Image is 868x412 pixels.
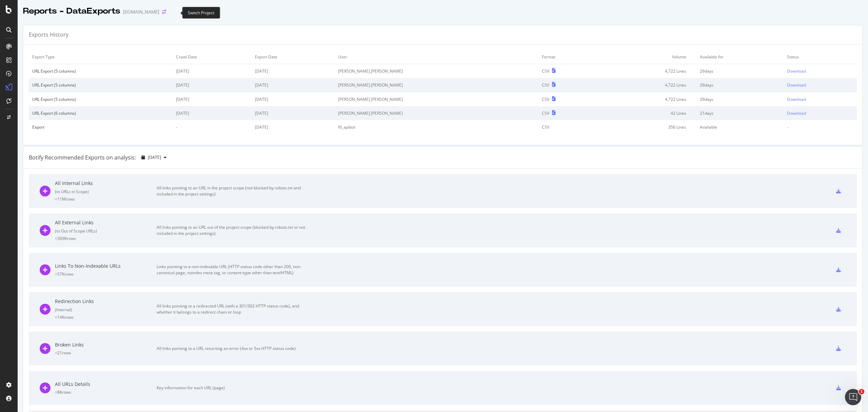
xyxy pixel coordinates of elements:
[836,346,841,351] div: csv-export
[542,110,549,116] div: CSV
[162,10,166,14] div: arrow-right-arrow-left
[252,64,335,78] td: [DATE]
[55,307,157,313] div: ( Internal )
[55,196,157,202] div: = 11M rows
[836,386,841,390] div: csv-export
[55,236,157,241] div: = 369K rows
[139,152,169,163] button: [DATE]
[55,189,157,194] div: ( to URLs in Scope )
[252,50,335,64] td: Export Date
[252,92,335,106] td: [DATE]
[55,219,157,226] div: All External Links
[836,307,841,312] div: csv-export
[32,82,169,88] div: URL Export (5 columns)
[182,7,220,19] div: Switch Project
[597,50,696,64] td: Volume
[335,78,538,92] td: [PERSON_NAME].[PERSON_NAME]
[55,263,157,269] div: Links To Non-Indexable URLs
[173,106,252,120] td: [DATE]
[597,64,696,78] td: 4,722 Lines
[32,124,169,130] div: Export
[55,180,157,187] div: All Internal Links
[335,92,538,106] td: [PERSON_NAME].[PERSON_NAME]
[787,110,806,116] div: Download
[173,92,252,106] td: [DATE]
[173,120,252,134] td: -
[157,185,309,197] div: All links pointing to an URL in the project scope (not blocked by robots.txt and included in the ...
[787,96,806,102] div: Download
[55,350,157,356] div: = 21 rows
[335,106,538,120] td: [PERSON_NAME].[PERSON_NAME]
[55,341,157,348] div: Broken Links
[597,92,696,106] td: 4,722 Lines
[696,106,783,120] td: 21 days
[787,68,806,74] div: Download
[157,303,309,315] div: All links pointing to a redirected URL (with a 301/302 HTTP status code), and whether it belongs ...
[29,154,136,162] div: Botify Recommended Exports on analysis:
[29,31,68,39] div: Exports History
[696,78,783,92] td: 29 days
[32,110,169,116] div: URL Export (6 columns)
[836,189,841,193] div: csv-export
[23,5,120,17] div: Reports - DataExports
[157,264,309,276] div: Links pointing to a non-indexable URL (HTTP status code other than 200, non-canonical page, noind...
[597,106,696,120] td: 42 Lines
[787,68,853,74] a: Download
[542,68,549,74] div: CSV
[538,50,597,64] td: Format
[335,50,538,64] td: User
[784,50,857,64] td: Status
[173,50,252,64] td: Crawl Date
[157,385,309,391] div: Key information for each URL (page)
[696,64,783,78] td: 29 days
[836,228,841,233] div: csv-export
[542,82,549,88] div: CSV
[32,96,169,102] div: URL Export (5 columns)
[173,78,252,92] td: [DATE]
[787,110,853,116] a: Download
[784,120,857,134] td: -
[597,78,696,92] td: 4,722 Lines
[335,120,538,134] td: ftl_apibot
[32,68,169,74] div: URL Export (5 columns)
[157,345,309,352] div: All links pointing to a URL returning an error (4xx or 5xx HTTP status code)
[55,228,157,234] div: ( to Out of Scope URLs )
[787,96,853,102] a: Download
[335,64,538,78] td: [PERSON_NAME].[PERSON_NAME]
[787,82,853,88] a: Download
[859,389,864,394] span: 1
[845,389,861,405] iframe: Intercom live chat
[836,267,841,272] div: csv-export
[55,298,157,305] div: Redirection Links
[787,82,806,88] div: Download
[542,96,549,102] div: CSV
[55,271,157,277] div: = 57K rows
[55,381,157,388] div: All URLs Details
[696,92,783,106] td: 29 days
[597,120,696,134] td: 356 Lines
[55,314,157,320] div: = 14K rows
[252,120,335,134] td: [DATE]
[29,50,173,64] td: Export Type
[173,64,252,78] td: [DATE]
[157,224,309,237] div: All links pointing to an URL out of the project scope (blocked by robots.txt or not included in t...
[148,154,161,160] span: 2025 Aug. 8th
[252,106,335,120] td: [DATE]
[123,8,159,15] div: [DOMAIN_NAME]
[252,78,335,92] td: [DATE]
[538,120,597,134] td: CSV
[55,389,157,395] div: = 8K rows
[700,124,780,130] div: Available
[696,50,783,64] td: Available for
